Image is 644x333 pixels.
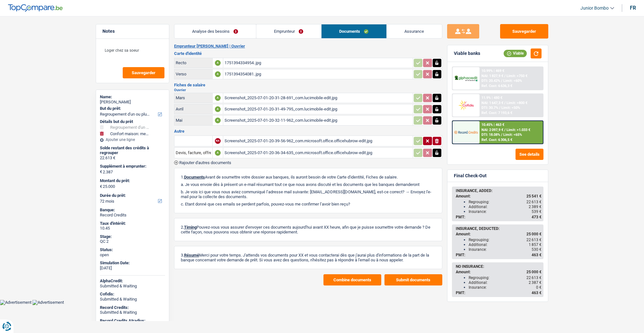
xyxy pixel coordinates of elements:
span: 22 613 € [526,200,542,204]
img: Cofidis [454,99,478,111]
div: A [215,60,221,66]
a: Assurance [387,24,442,38]
span: / [504,128,506,132]
span: Limit: >750 € [507,74,527,78]
label: Montant du prêt: [100,178,164,183]
div: Additional: [469,242,542,247]
div: Amount: [456,270,542,274]
div: Simulation Date: [100,260,165,266]
span: 530 € [532,247,542,252]
a: Analyse des besoins [174,24,256,38]
span: 22 613 € [526,238,542,242]
div: fr [630,5,636,11]
div: Ref. Cost: 6 306,5 € [481,138,512,142]
span: 2 387 € [529,280,542,285]
span: Limit: >800 € [507,101,527,105]
span: / [504,74,506,78]
div: NO INSURANCE: [456,264,542,269]
button: See details [516,149,543,160]
div: A [215,106,221,112]
div: Ajouter une ligne [100,137,165,142]
h2: Ouvrier [174,88,442,92]
div: Verso [176,72,211,76]
div: Regrouping: [469,200,542,204]
div: NA [215,138,221,144]
span: Timing [184,225,197,230]
div: AlphaCredit: [100,278,165,284]
div: Submitted & Waiting [100,310,165,315]
h2: Emprunteur [PERSON_NAME] | Ouvrier [174,44,442,49]
span: Limit: <50% [501,106,520,110]
div: Taux d'intérêt: [100,221,165,226]
div: Name: [100,94,165,100]
p: 2. Pouvez-vous vous assurer d'envoyer ces documents aujourd'hui avant XX heure, afin que je puiss... [181,225,436,234]
div: INSURANCE, ADDED: [456,188,542,193]
div: Insurance: [469,285,542,290]
span: 2 389 € [529,205,542,209]
button: Sauvegarder [500,24,548,39]
div: 22.613 € [100,155,165,161]
div: 10.45 [100,226,165,231]
p: b. Je vois ici que vous nous aviez communiqué l’adresse mail suivante: [EMAIL_ADDRESS][DOMAIN_NA... [181,189,436,199]
div: Screenshot_2025-07-01-20-32-11-962_com.lucimobile-edit.jpg [225,116,411,125]
div: 1751394354081..jpg [225,69,411,79]
button: Rajouter d'autres documents [174,161,231,165]
span: Rajouter d'autres documents [179,161,231,165]
span: DTI: 30.7% [481,106,498,110]
span: Sauvegarder [132,71,155,75]
div: Stage: [100,234,165,239]
div: Regrouping: [469,276,542,280]
span: 1 857 € [529,242,542,247]
div: Mai [176,118,211,123]
span: NAI: 2 097,9 € [481,128,503,132]
span: € [100,169,102,174]
img: AlphaCredit [454,75,478,82]
span: Limit: >1.033 € [507,128,530,132]
div: QC 2 [100,239,165,244]
div: 10.45% | 463 € [481,123,504,127]
div: Submitted & Waiting [100,297,165,302]
div: Record Credits [100,213,165,218]
p: a. Je vous envoie dès à présent un e-mail résumant tout ce que nous avons discuté et les doc... [181,182,436,187]
button: Submit documents [384,274,442,285]
p: 3. Merci pour votre temps. J'attends vos documents pour XX et vous contacterai dès que j'aurai p... [181,253,436,262]
button: Sauvegarder [123,67,164,78]
div: A [215,150,221,156]
a: Documents [322,24,386,38]
div: PMT: [456,215,542,219]
button: Combine documents [323,274,381,285]
div: Mars [176,95,211,100]
span: 25 000 € [526,232,542,236]
img: Record Credits [454,126,478,138]
label: Durée du prêt: [100,193,164,198]
div: Screenshot_2025-07-01-20-39-56-962_com.microsoft.office.officehubrow-edit.jpg [225,136,411,146]
div: 11.9% | 480 € [481,96,502,100]
div: Additional: [469,280,542,285]
div: Screenshot_2025-07-01-20-31-28-691_com.lucimobile-edit.jpg [225,93,411,103]
div: Viable [504,50,527,57]
span: Junior Bombo [580,5,609,11]
div: Ref. Cost: 6 636,3 € [481,84,512,88]
div: Insurance: [469,209,542,214]
span: 22 613 € [526,276,542,280]
div: Recto [176,60,211,65]
span: 463 € [532,253,542,257]
p: c. Etant donné que ces emails se perdent parfois, pouvez-vous me confirmer l’avoir bien reçu? [181,202,436,206]
div: Record Credits: [100,305,165,310]
div: Regrouping: [469,238,542,242]
div: Status: [100,247,165,252]
div: Insurance: [469,247,542,252]
span: Résumé [184,253,199,258]
div: Viable banks [454,51,480,56]
div: [PERSON_NAME] [100,100,165,105]
div: A [215,95,221,101]
div: [DATE] [100,266,165,271]
span: / [499,106,500,110]
span: 539 € [532,209,542,214]
span: € [100,184,102,189]
div: Screenshot_2025-07-01-20-31-49-795_com.lucimobile-edit.jpg [225,104,411,114]
div: Amount: [456,194,542,198]
div: Additional: [469,205,542,209]
span: Limit: <65% [503,133,522,137]
span: DTI: 20.42% [481,79,500,83]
